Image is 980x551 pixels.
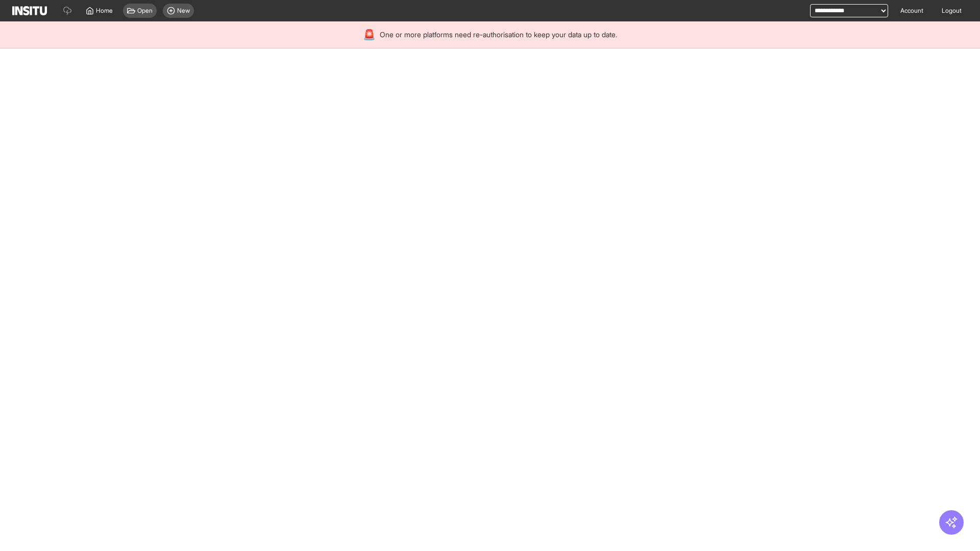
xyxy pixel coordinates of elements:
[177,7,190,15] span: New
[96,7,113,15] span: Home
[12,6,47,15] img: Logo
[380,30,617,40] span: One or more platforms need re-authorisation to keep your data up to date.
[137,7,153,15] span: Open
[363,28,376,42] div: 🚨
